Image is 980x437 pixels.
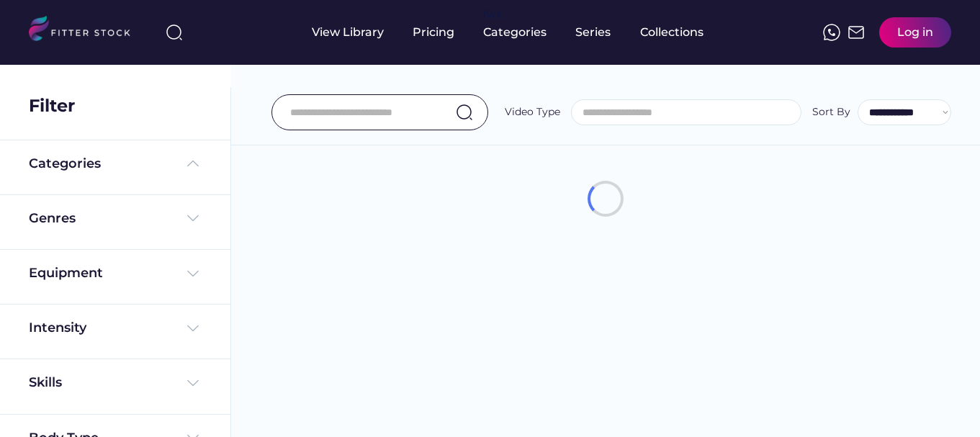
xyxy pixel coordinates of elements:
[184,374,202,392] img: Frame%20%284%29.svg
[29,94,75,118] div: Filter
[640,24,703,40] div: Collections
[29,264,103,282] div: Equipment
[184,155,202,172] img: Frame%20%285%29.svg
[848,24,865,41] img: Frame%2051.svg
[823,24,840,41] img: meteor-icons_whatsapp%20%281%29.svg
[29,319,86,337] div: Intensity
[456,104,473,121] img: search-normal.svg
[166,24,183,41] img: search-normal%203.svg
[897,24,933,40] div: Log in
[483,7,502,22] div: fvck
[29,210,76,227] div: Genres
[184,265,202,282] img: Frame%20%284%29.svg
[29,155,101,173] div: Categories
[812,105,850,120] div: Sort By
[413,24,454,40] div: Pricing
[29,374,65,392] div: Skills
[505,105,560,120] div: Video Type
[312,24,384,40] div: View Library
[184,320,202,337] img: Frame%20%284%29.svg
[483,24,547,40] div: Categories
[184,210,202,227] img: Frame%20%284%29.svg
[575,24,611,40] div: Series
[29,16,143,45] img: LOGO.svg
